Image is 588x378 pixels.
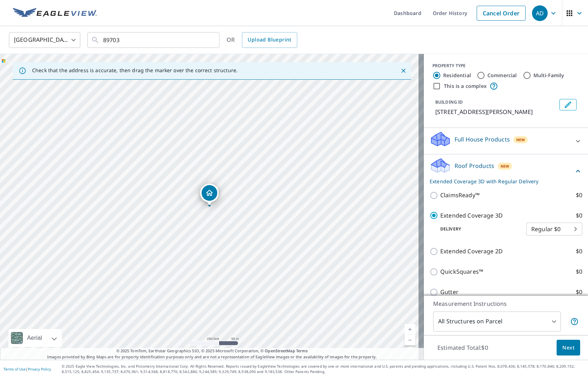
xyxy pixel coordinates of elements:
button: Close [399,66,408,75]
p: $0 [576,247,582,256]
div: PROPERTY TYPE [432,63,579,69]
p: © 2025 Eagle View Technologies, Inc. and Pictometry International Corp. All Rights Reserved. Repo... [62,364,584,374]
p: | [4,367,51,371]
p: $0 [576,267,582,276]
div: Roof ProductsNewExtended Coverage 3D with Regular Delivery [430,157,582,185]
p: Extended Coverage 2D [440,247,503,256]
button: Edit building 1 [559,99,577,110]
span: Next [562,343,574,352]
p: Gutter [440,288,458,297]
span: Your report will include each building or structure inside the parcel boundary. In some cases, du... [570,317,579,326]
div: AD [532,5,548,21]
div: Aerial [9,329,62,347]
div: [GEOGRAPHIC_DATA] [9,30,80,50]
label: This is a complex [444,83,487,90]
p: Estimated Total: $0 [432,340,494,355]
a: Terms of Use [4,367,26,372]
span: New [516,137,525,143]
p: Measurement Instructions [433,299,579,308]
p: Extended Coverage 3D with Regular Delivery [430,178,574,185]
p: Extended Coverage 3D [440,211,503,220]
p: $0 [576,211,582,220]
p: Roof Products [455,161,494,170]
p: Check that the address is accurate, then drag the marker over the correct structure. [32,67,238,74]
a: Cancel Order [477,6,526,21]
div: Regular $0 [526,219,582,239]
p: $0 [576,288,582,297]
p: ClaimsReady™ [440,191,480,200]
p: $0 [576,191,582,200]
a: OpenStreetMap [265,348,295,353]
p: Delivery [430,226,526,232]
a: Current Level 17, Zoom In [405,324,415,335]
span: © 2025 TomTom, Earthstar Geographics SIO, © 2025 Microsoft Corporation, © [116,348,308,354]
p: QuickSquares™ [440,267,483,276]
p: [STREET_ADDRESS][PERSON_NAME] [435,108,557,116]
input: Search by address or latitude-longitude [103,30,205,50]
a: Current Level 17, Zoom Out [405,335,415,345]
label: Commercial [487,72,517,79]
a: Privacy Policy [28,367,51,372]
p: BUILDING ID [435,99,463,105]
button: Next [557,340,580,356]
img: EV Logo [13,8,97,19]
div: All Structures on Parcel [433,312,561,332]
a: Terms [296,348,308,353]
label: Residential [443,72,471,79]
div: Aerial [25,329,44,347]
div: Full House ProductsNew [430,131,582,151]
label: Multi-Family [533,72,564,79]
a: Upload Blueprint [242,32,297,48]
span: New [501,163,510,169]
div: OR [227,32,297,48]
div: Dropped pin, building 1, Residential property, 1318 Clemens Dr Carson City, NV 89703 [200,184,219,206]
p: Full House Products [455,135,510,144]
span: Upload Blueprint [248,35,291,44]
